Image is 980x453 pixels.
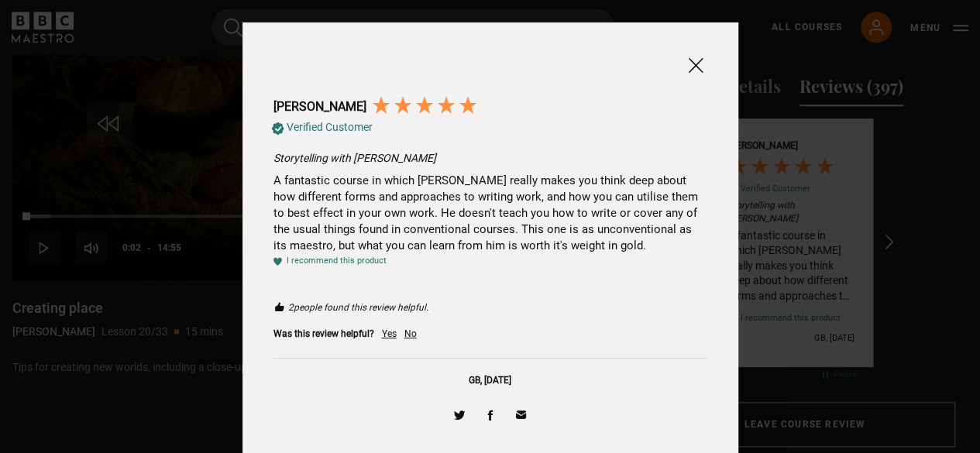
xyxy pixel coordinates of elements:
div: Yes, this review was helpful [382,328,397,341]
div: Verified Customer [287,120,373,136]
span: people found this review helpful. [288,302,428,313]
span: Share on Twitter [452,408,466,422]
span: Storytelling with [PERSON_NAME] [273,152,436,164]
div: 5 Stars [370,94,479,116]
span: Close [686,56,705,75]
div: No, this review was not helpful [404,328,417,341]
div: Yes [382,328,397,341]
span: 2 [288,302,294,313]
div: [PERSON_NAME] [273,98,366,115]
span: Share on Facebook [483,408,497,422]
div: I recommend this product [287,255,387,266]
div: Was this review helpful? [273,328,374,341]
div: GB, [DATE] [273,374,707,387]
a: Share via Email [510,403,533,426]
div: No [404,328,417,341]
div: A fantastic course in which [PERSON_NAME] really makes you think deep about how different forms a... [273,173,707,254]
